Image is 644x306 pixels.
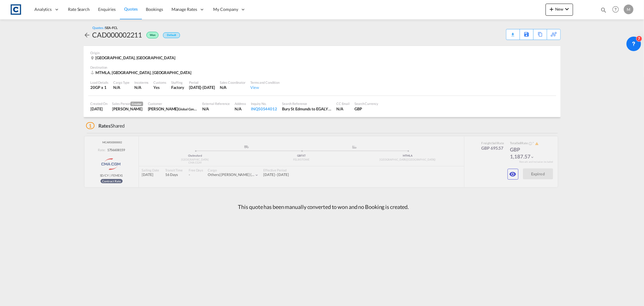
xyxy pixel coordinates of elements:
div: Address [235,101,246,106]
div: M [624,5,633,14]
div: External Reference [202,101,230,106]
div: 30 Jun 2024 [189,85,215,90]
div: Chelmsford, United Kingdom [91,55,177,60]
div: GBP [354,106,378,112]
div: View [250,85,280,90]
div: N/A [113,85,130,90]
span: Bookings [146,7,163,12]
span: Creator [130,102,143,106]
div: James Tripple [148,106,197,112]
span: Analytics [34,6,52,12]
span: Global Contrainers [178,106,206,111]
md-icon: icon-arrow-left [84,31,91,39]
span: Rate Search [68,7,90,12]
div: Created On [91,101,107,106]
span: Enquiries [98,7,116,12]
div: Lynsey Heaton [112,106,143,112]
div: icon-arrow-left [84,30,92,40]
div: 23 May 2024 [91,106,107,112]
span: Help [610,4,621,15]
span: [GEOGRAPHIC_DATA], [GEOGRAPHIC_DATA] [96,55,175,60]
div: Default [163,32,180,38]
div: Sales Person [112,101,143,106]
md-icon: icon-magnify [600,7,607,13]
div: Period [189,80,215,85]
div: Stuffing [171,80,184,85]
div: N/A [235,106,246,112]
div: INQ50544012 [251,106,277,112]
div: Quote PDF is not available at this time [509,29,517,35]
div: Terms and Condition [250,80,280,85]
button: icon-plus 400-fgNewicon-chevron-down [546,4,573,16]
div: Bury St Edmunds to EGALY / 23 May 2024 [282,106,332,112]
div: 20GP x 1 [91,85,109,90]
div: CC Email [336,101,350,106]
div: N/A [336,106,350,112]
div: N/A [134,85,141,90]
span: Rates [98,123,111,129]
div: CAD000002211 [92,30,142,40]
div: Incoterms [134,80,149,85]
div: Inquiry No. [251,101,277,106]
div: Customer [148,101,197,106]
md-icon: icon-plus 400-fg [548,5,555,13]
span: Won [150,33,157,39]
span: SEA-FCL [105,26,118,30]
div: Sales Coordinator [220,80,245,85]
span: My Company [213,6,238,12]
span: Quotes [124,6,137,11]
div: Origin [91,50,554,55]
div: Load Details [91,80,109,85]
div: Cargo Type [113,80,130,85]
div: icon-magnify [600,7,607,16]
md-icon: icon-eye [509,171,517,178]
div: MTMLA, Port of Valletta, Europe [91,70,193,75]
div: Search Reference [282,101,332,106]
div: Destination [91,65,554,70]
div: Help [610,4,624,15]
div: Save As Template [520,29,533,40]
span: 1 [86,122,95,129]
button: icon-eye [508,169,518,180]
div: N/A [220,85,245,90]
div: Customs [153,80,166,85]
img: 1fdb9190129311efbfaf67cbb4249bed.jpeg [9,3,23,16]
div: Factory Stuffing [171,85,184,90]
div: Shared [86,122,125,129]
span: New [548,7,571,11]
div: Yes [153,85,166,90]
div: Search Currency [354,101,378,106]
md-icon: icon-chevron-down [563,5,571,13]
div: N/A [202,106,230,112]
p: This quote has been manually converted to won and no Booking is created. [235,203,409,211]
div: Won [142,30,160,40]
md-icon: icon-download [509,30,517,35]
span: Manage Rates [171,6,197,12]
div: Quotes /SEA-FCL [93,25,118,30]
